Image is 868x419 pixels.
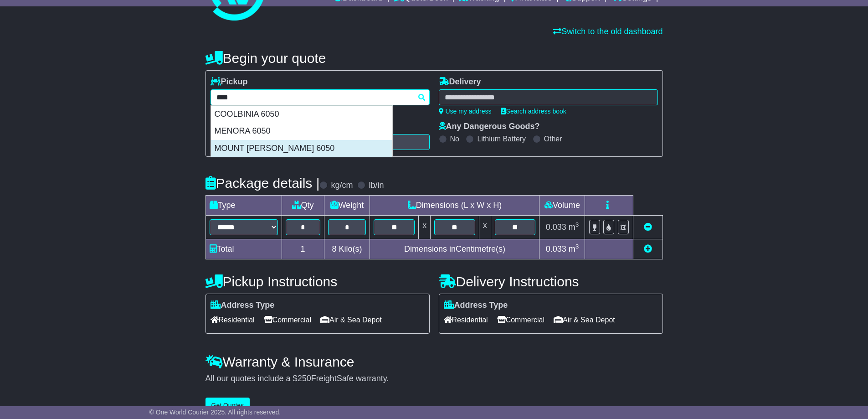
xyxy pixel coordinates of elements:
div: MOUNT [PERSON_NAME] 6050 [211,140,392,157]
a: Search address book [501,108,566,115]
h4: Begin your quote [205,51,663,66]
span: Residential [211,313,255,327]
label: Delivery [439,77,481,87]
span: m [569,222,579,232]
span: m [569,244,579,253]
label: kg/cm [331,181,353,191]
span: 0.033 [546,222,566,232]
sup: 3 [575,221,579,228]
td: Type [205,196,282,216]
label: Other [544,134,562,143]
label: No [450,134,459,143]
span: Commercial [264,313,311,327]
label: Pickup [211,77,248,87]
div: MENORA 6050 [211,123,392,140]
span: Air & Sea Depot [554,313,615,327]
td: Volume [539,196,585,216]
td: Qty [282,196,324,216]
td: Dimensions in Centimetre(s) [370,239,539,259]
td: Dimensions (L x W x H) [370,196,539,216]
a: Use my address [439,108,492,115]
a: Remove this item [644,222,652,232]
label: lb/in [369,181,384,191]
a: Switch to the old dashboard [553,27,663,36]
typeahead: Please provide city [211,89,430,105]
span: Commercial [497,313,544,327]
span: © One World Courier 2025. All rights reserved. [149,409,281,416]
label: Address Type [211,300,275,310]
td: x [479,216,491,239]
span: Air & Sea Depot [320,313,382,327]
h4: Warranty & Insurance [205,354,663,369]
span: 8 [332,244,336,253]
span: Residential [444,313,488,327]
td: x [419,216,431,239]
h4: Delivery Instructions [439,274,663,289]
a: Add new item [644,244,652,253]
sup: 3 [575,243,579,250]
td: Total [205,239,282,259]
h4: Package details | [205,176,320,191]
h4: Pickup Instructions [205,274,430,289]
span: 0.033 [546,244,566,253]
button: Get Quotes [205,398,250,414]
label: Lithium Battery [477,134,526,143]
td: 1 [282,239,324,259]
div: All our quotes include a $ FreightSafe warranty. [205,374,663,384]
label: Address Type [444,300,508,310]
td: Weight [324,196,370,216]
span: 250 [298,374,311,383]
div: COOLBINIA 6050 [211,106,392,123]
td: Kilo(s) [324,239,370,259]
label: Any Dangerous Goods? [439,122,540,132]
